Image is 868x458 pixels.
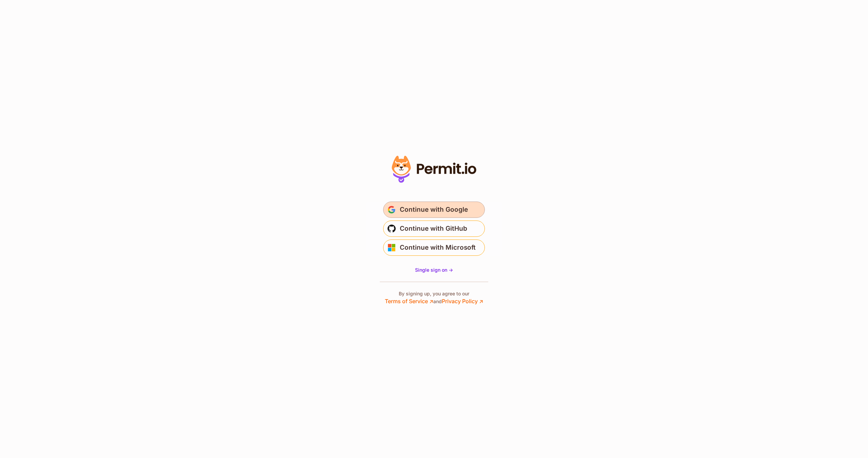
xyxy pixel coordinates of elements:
span: Single sign on -> [415,267,453,273]
button: Continue with Google [383,202,485,218]
button: Continue with GitHub [383,221,485,237]
a: Terms of Service ↗ [385,298,433,305]
p: By signing up, you agree to our and [385,290,483,305]
span: Continue with Google [400,204,468,215]
a: Single sign on -> [415,267,453,273]
span: Continue with GitHub [400,223,467,234]
a: Privacy Policy ↗ [442,298,483,305]
button: Continue with Microsoft [383,240,485,256]
span: Continue with Microsoft [400,242,476,253]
